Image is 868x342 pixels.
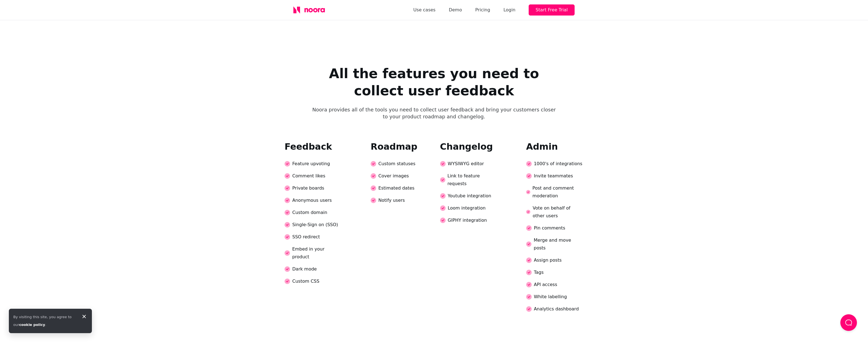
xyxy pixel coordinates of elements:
div: By visiting this site, you agree to our . [13,313,76,329]
div: Invite teammates [526,172,583,180]
div: SSO redirect [285,233,342,241]
div: Single-Sign on (SSO) [285,221,342,229]
div: WYSIWYG editor [440,160,497,168]
div: Notify users [371,196,428,204]
div: API access [526,281,583,289]
h2: Changelog [440,142,493,151]
div: Vote on behalf of other users [526,204,583,220]
a: Use cases [413,6,435,14]
h2: Admin [526,142,558,151]
div: Login [503,6,515,14]
div: Estimated dates [371,184,428,192]
a: Pricing [475,6,490,14]
div: White labelling [526,293,583,301]
div: Custom CSS [285,277,342,285]
div: Cover images [371,172,428,180]
div: Tags [526,269,583,276]
a: Demo [449,6,462,14]
h2: All the features you need to collect user feedback [309,65,559,99]
div: Embed in your product [285,245,342,261]
div: Link to feature requests [440,172,497,188]
h2: Feedback [285,142,332,151]
div: Private boards [285,184,342,192]
h2: Roadmap [371,142,417,151]
div: Dark mode [285,265,342,273]
div: GIPHY integration [440,216,497,224]
div: Comment likes [285,172,342,180]
p: Noora provides all of the tools you need to collect user feedback and bring your customers closer... [309,106,559,120]
div: Feature upvoting [285,160,342,168]
div: Custom domain [285,209,342,216]
div: Analytics dashboard [526,305,583,313]
a: cookie policy [19,323,45,327]
div: Assign posts [526,256,583,264]
div: Anonymous users [285,196,342,204]
div: Youtube integration [440,192,497,200]
div: Loom integration [440,204,497,212]
div: Post and comment moderation [526,184,583,200]
button: Load Chat [840,314,857,331]
div: 1000's of integrations [526,160,583,168]
div: Merge and move posts [526,236,583,252]
div: Pin comments [526,224,583,232]
div: Custom statuses [371,160,428,168]
button: Start Free Trial [529,4,575,16]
